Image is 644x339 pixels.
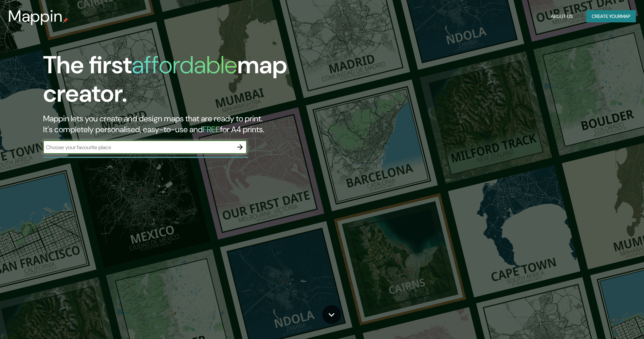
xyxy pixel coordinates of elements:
[592,12,630,21] font: Create your map
[586,10,636,23] button: Create yourmap
[43,143,233,151] input: Choose your favourite place
[132,49,237,81] h1: affordable
[8,7,63,26] h3: Mappin
[551,12,573,21] font: About Us
[548,10,575,23] button: About Us
[43,51,365,113] h1: The first map creator.
[203,124,220,135] h5: FREE
[43,113,365,135] h2: Mappin lets you create and design maps that are ready to print. It's completely personalised, eas...
[63,18,68,23] img: mappin-pin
